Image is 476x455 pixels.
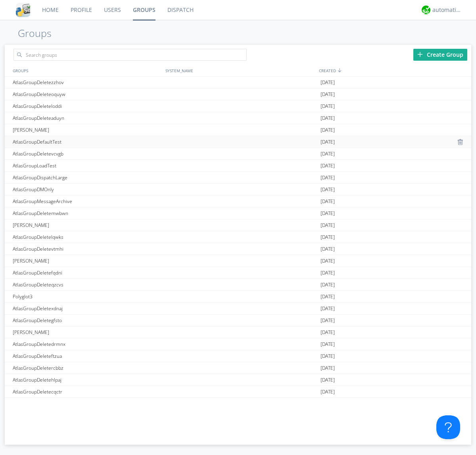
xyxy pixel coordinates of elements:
[11,326,163,338] div: [PERSON_NAME]
[5,100,471,112] a: AtlasGroupDeleteloddi[DATE]
[321,160,335,172] span: [DATE]
[321,136,335,148] span: [DATE]
[317,65,471,76] div: CREATED
[321,374,335,386] span: [DATE]
[321,279,335,291] span: [DATE]
[321,207,335,219] span: [DATE]
[5,291,471,303] a: Polyglot3[DATE]
[321,172,335,184] span: [DATE]
[422,6,430,14] img: d2d01cd9b4174d08988066c6d424eccd
[321,219,335,231] span: [DATE]
[11,160,163,171] div: AtlasGroupLoadTest
[5,350,471,362] a: AtlasGroupDeleteftzua[DATE]
[321,386,335,398] span: [DATE]
[11,362,163,374] div: AtlasGroupDeletercbbz
[321,100,335,112] span: [DATE]
[321,88,335,100] span: [DATE]
[321,398,335,410] span: [DATE]
[11,303,163,314] div: AtlasGroupDeletexdnaj
[321,303,335,315] span: [DATE]
[11,315,163,326] div: AtlasGroupDeletegfsto
[5,398,471,410] a: AtlasGroupDeletewtnpr[DATE]
[11,88,163,100] div: AtlasGroupDeleteoquyw
[5,184,471,196] a: AtlasGroupDMOnly[DATE]
[436,415,460,439] iframe: Toggle Customer Support
[321,148,335,160] span: [DATE]
[321,243,335,255] span: [DATE]
[11,398,163,409] div: AtlasGroupDeletewtnpr
[11,338,163,350] div: AtlasGroupDeletedrmnx
[11,267,163,278] div: AtlasGroupDeletefqdni
[11,350,163,362] div: AtlasGroupDeleteftzua
[11,291,163,302] div: Polyglot3
[5,279,471,291] a: AtlasGroupDeleteqzcvs[DATE]
[11,243,163,255] div: AtlasGroupDeletevtmhi
[5,303,471,315] a: AtlasGroupDeletexdnaj[DATE]
[16,3,30,17] img: cddb5a64eb264b2086981ab96f4c1ba7
[5,172,471,184] a: AtlasGroupDispatchLarge[DATE]
[11,184,163,195] div: AtlasGroupDMOnly
[11,77,163,88] div: AtlasGroupDeletezzhov
[5,255,471,267] a: [PERSON_NAME][DATE]
[13,49,247,61] input: Search groups
[11,255,163,267] div: [PERSON_NAME]
[11,231,163,243] div: AtlasGroupDeletelqwks
[11,279,163,290] div: AtlasGroupDeleteqzcvs
[321,350,335,362] span: [DATE]
[321,124,335,136] span: [DATE]
[5,374,471,386] a: AtlasGroupDeletehlpaj[DATE]
[11,112,163,124] div: AtlasGroupDeleteaduyn
[5,386,471,398] a: AtlasGroupDeletecqctr[DATE]
[5,338,471,350] a: AtlasGroupDeletedrmnx[DATE]
[321,77,335,88] span: [DATE]
[5,112,471,124] a: AtlasGroupDeleteaduyn[DATE]
[11,172,163,183] div: AtlasGroupDispatchLarge
[321,196,335,207] span: [DATE]
[5,243,471,255] a: AtlasGroupDeletevtmhi[DATE]
[321,267,335,279] span: [DATE]
[11,124,163,136] div: [PERSON_NAME]
[11,100,163,112] div: AtlasGroupDeleteloddi
[5,326,471,338] a: [PERSON_NAME][DATE]
[5,124,471,136] a: [PERSON_NAME][DATE]
[321,326,335,338] span: [DATE]
[417,52,423,57] img: plus.svg
[5,362,471,374] a: AtlasGroupDeletercbbz[DATE]
[5,160,471,172] a: AtlasGroupLoadTest[DATE]
[11,386,163,397] div: AtlasGroupDeletecqctr
[5,219,471,231] a: [PERSON_NAME][DATE]
[321,112,335,124] span: [DATE]
[11,65,161,76] div: GROUPS
[432,6,462,14] div: automation+atlas
[321,255,335,267] span: [DATE]
[11,374,163,386] div: AtlasGroupDeletehlpaj
[5,231,471,243] a: AtlasGroupDeletelqwks[DATE]
[5,77,471,88] a: AtlasGroupDeletezzhov[DATE]
[11,148,163,159] div: AtlasGroupDeletevcvgb
[5,88,471,100] a: AtlasGroupDeleteoquyw[DATE]
[11,196,163,207] div: AtlasGroupMessageArchive
[321,338,335,350] span: [DATE]
[321,231,335,243] span: [DATE]
[5,196,471,207] a: AtlasGroupMessageArchive[DATE]
[5,136,471,148] a: AtlasGroupDefaultTest[DATE]
[11,136,163,148] div: AtlasGroupDefaultTest
[5,315,471,326] a: AtlasGroupDeletegfsto[DATE]
[321,291,335,303] span: [DATE]
[321,362,335,374] span: [DATE]
[413,49,467,61] div: Create Group
[321,184,335,196] span: [DATE]
[5,148,471,160] a: AtlasGroupDeletevcvgb[DATE]
[5,207,471,219] a: AtlasGroupDeletemwbwn[DATE]
[5,267,471,279] a: AtlasGroupDeletefqdni[DATE]
[321,315,335,326] span: [DATE]
[163,65,317,76] div: SYSTEM_NAME
[11,219,163,231] div: [PERSON_NAME]
[11,207,163,219] div: AtlasGroupDeletemwbwn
